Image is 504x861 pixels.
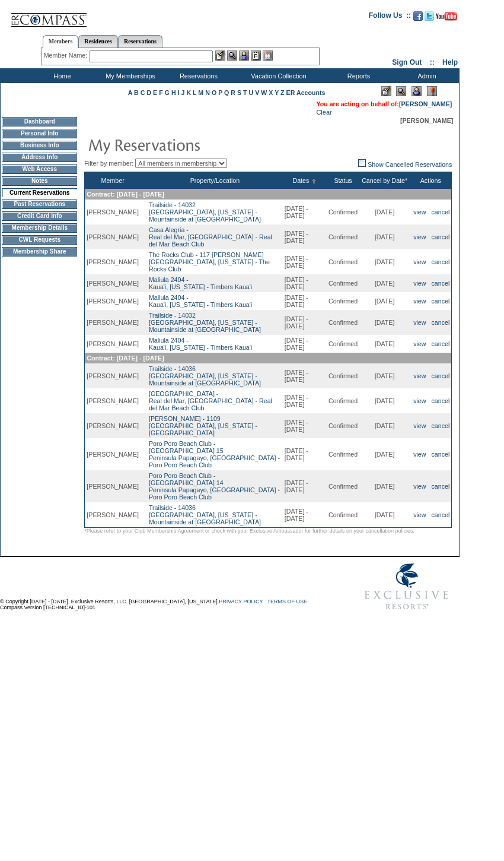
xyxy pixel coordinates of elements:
td: [PERSON_NAME] [85,292,141,310]
td: [PERSON_NAME] [85,388,141,413]
td: [DATE] [359,363,410,388]
td: Confirmed [327,249,359,274]
a: cancel [432,397,450,404]
td: Membership Share [2,247,77,257]
td: Confirmed [327,310,359,335]
img: View Mode [396,86,406,96]
td: [DATE] [359,413,410,438]
div: Member Name: [44,50,90,61]
td: [PERSON_NAME] [85,224,141,249]
a: Reservations [118,35,162,48]
td: [DATE] - [DATE] [283,249,327,274]
td: Confirmed [327,224,359,249]
td: [DATE] [359,274,410,292]
td: [DATE] - [DATE] [283,224,327,249]
a: C [141,89,145,96]
a: Z [280,89,285,96]
a: P [218,89,222,96]
span: *Please refer to your Club Membership Agreement or check with your Exclusive Ambassador for furth... [84,528,414,534]
img: Log Concern/Member Elevation [427,86,437,96]
a: [PERSON_NAME] [399,100,452,107]
a: S [237,89,241,96]
img: Edit Mode [381,86,391,96]
a: cancel [432,483,450,490]
td: Address Info [2,153,77,162]
a: T [243,89,247,96]
td: Confirmed [327,470,359,502]
img: b_calculator.gif [263,50,273,61]
td: [PERSON_NAME] [85,413,141,438]
td: Dashboard [2,117,77,126]
td: [PERSON_NAME] [85,310,141,335]
td: Follow Us :: [369,10,411,24]
a: view [413,372,426,379]
img: pgTtlMyReservations.gif [88,132,325,156]
a: Show Cancelled Reservations [358,161,452,168]
a: view [413,233,426,240]
td: Vacation Collection [231,68,323,83]
a: Residences [78,35,118,48]
a: Sign Out [392,58,422,67]
td: [DATE] [359,249,410,274]
img: chk_off.JPG [358,159,366,167]
a: V [255,89,259,96]
span: :: [430,58,435,67]
img: Ascending [309,179,317,183]
a: cancel [432,422,450,429]
td: Membership Details [2,223,77,233]
img: Impersonate [239,50,249,61]
td: [DATE] [359,438,410,470]
td: Confirmed [327,363,359,388]
td: Confirmed [327,502,359,528]
td: [DATE] - [DATE] [283,292,327,310]
td: [DATE] - [DATE] [283,502,327,528]
span: Filter by member: [84,160,133,167]
a: cancel [432,208,450,216]
td: [DATE] - [DATE] [283,413,327,438]
td: Reservations [163,68,231,83]
a: view [413,451,426,458]
a: O [212,89,216,96]
img: Reservations [251,50,261,61]
img: Exclusive Resorts [353,557,460,616]
a: view [413,422,426,429]
td: [PERSON_NAME] [85,438,141,470]
a: view [413,258,426,265]
th: Actions [410,172,452,189]
a: [PERSON_NAME] - 1109[GEOGRAPHIC_DATA], [US_STATE] - [GEOGRAPHIC_DATA] [149,415,257,436]
a: H [171,89,176,96]
a: view [413,511,426,518]
td: [DATE] [359,335,410,353]
a: Status [334,177,352,184]
a: Dates [293,177,310,184]
a: B [134,89,139,96]
a: cancel [432,319,450,326]
a: The Rocks Club - 117 [PERSON_NAME][GEOGRAPHIC_DATA], [US_STATE] - The Rocks Club [149,251,270,273]
a: view [413,280,426,287]
a: cancel [432,258,450,265]
img: Follow us on Twitter [425,11,434,21]
img: View [227,50,237,61]
a: Maliula 2404 -Kaua'i, [US_STATE] - Timbers Kaua'i [149,294,252,308]
a: Casa Alegria -Real del Mar, [GEOGRAPHIC_DATA] - Real del Mar Beach Club [149,226,272,248]
a: cancel [432,372,450,379]
td: Confirmed [327,335,359,353]
td: [PERSON_NAME] [85,335,141,353]
a: Member [101,177,125,184]
td: [PERSON_NAME] [85,200,141,224]
img: Become our fan on Facebook [413,11,423,21]
td: [DATE] [359,224,410,249]
a: E [153,89,157,96]
a: Poro Poro Beach Club - [GEOGRAPHIC_DATA] 14Peninsula Papagayo, [GEOGRAPHIC_DATA] - Poro Poro Beac... [149,472,280,501]
a: R [231,89,235,96]
a: X [269,89,273,96]
a: Trailside - 14036[GEOGRAPHIC_DATA], [US_STATE] - Mountainside at [GEOGRAPHIC_DATA] [149,504,261,526]
td: Confirmed [327,388,359,413]
td: [DATE] - [DATE] [283,470,327,502]
td: [DATE] - [DATE] [283,274,327,292]
td: [PERSON_NAME] [85,249,141,274]
a: D [146,89,151,96]
a: Q [224,89,229,96]
a: N [205,89,210,96]
a: I [178,89,180,96]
